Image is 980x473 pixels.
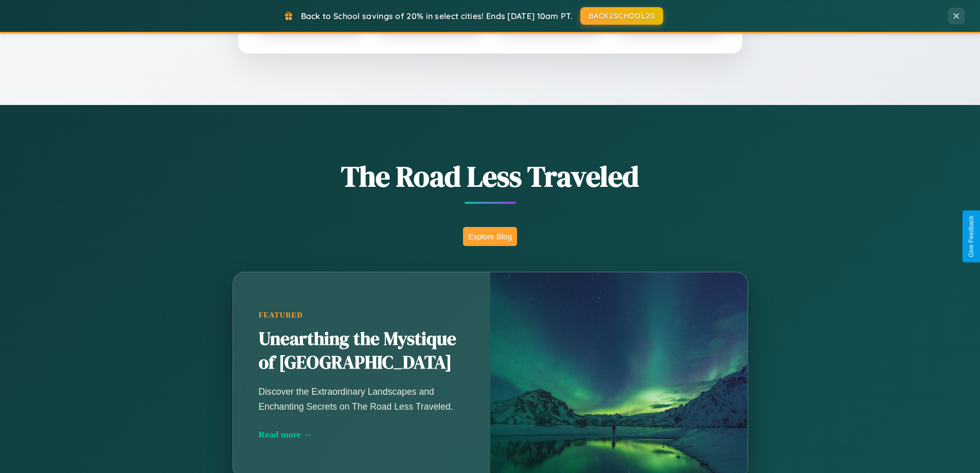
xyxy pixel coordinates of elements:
[968,216,975,257] div: Give Feedback
[301,11,573,21] span: Back to School savings of 20% in select cities! Ends [DATE] 10am PT.
[259,384,465,413] p: Discover the Extraordinary Landscapes and Enchanting Secrets on The Road Less Traveled.
[259,311,465,320] div: Featured
[259,429,465,440] div: Read more →
[182,156,799,196] h1: The Road Less Traveled
[580,7,663,25] button: BACK2SCHOOL20
[463,227,517,246] button: Explore Blog
[259,327,465,375] h2: Unearthing the Mystique of [GEOGRAPHIC_DATA]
